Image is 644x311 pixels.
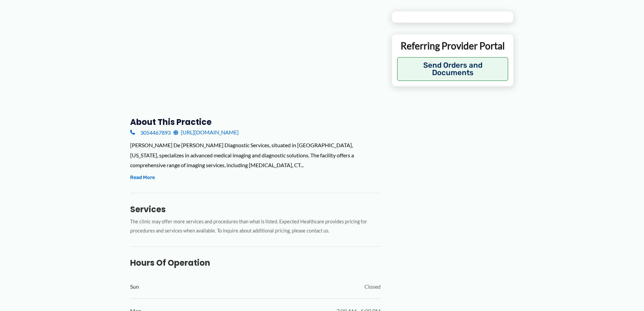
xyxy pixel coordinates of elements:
a: [URL][DOMAIN_NAME] [173,127,239,137]
p: Referring Provider Portal [397,40,508,52]
p: The clinic may offer more services and procedures than what is listed. Expected Healthcare provid... [130,217,381,236]
a: 3054467893 [130,127,171,137]
h3: Services [130,204,381,215]
div: [PERSON_NAME] De [PERSON_NAME] Diagnostic Services, situated in [GEOGRAPHIC_DATA], [US_STATE], sp... [130,140,381,170]
span: Sun [130,282,139,292]
button: Read More [130,174,155,182]
h3: About this practice [130,117,381,127]
h3: Hours of Operation [130,258,381,268]
span: Closed [364,282,381,292]
button: Send Orders and Documents [397,57,508,81]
